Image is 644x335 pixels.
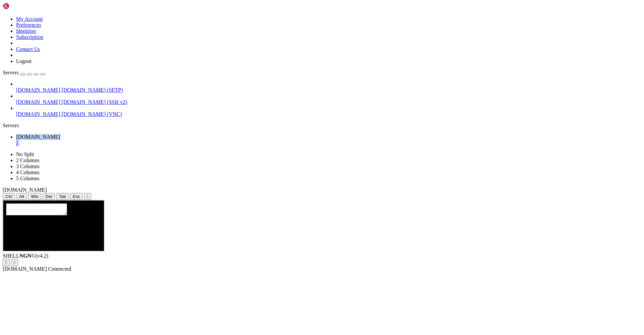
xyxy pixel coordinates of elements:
[16,105,641,117] li: [DOMAIN_NAME] [DOMAIN_NAME] (VNC)
[16,170,40,175] a: 4 Columns
[16,93,641,105] li: [DOMAIN_NAME] [DOMAIN_NAME] (SSH v2)
[16,22,41,28] a: Preferences
[43,193,55,200] button: Del
[5,194,12,199] span: Ctrl
[70,193,83,200] button: Esc
[16,87,60,93] span: [DOMAIN_NAME]
[84,193,91,200] button: 
[36,253,49,259] span: 4.2.0
[45,194,52,199] span: Del
[16,16,43,22] a: My Account
[62,99,127,105] span: [DOMAIN_NAME] (SSH v2)
[16,134,60,140] span: [DOMAIN_NAME]
[3,259,10,266] button: 
[31,194,39,199] span: Win
[16,134,641,146] a: h.ycloud.info
[56,193,69,200] button: Tab
[16,193,27,200] button: Alt
[3,253,48,259] span: SHELL ©
[16,157,40,163] a: 2 Columns
[3,70,46,75] a: Servers
[19,194,24,199] span: Alt
[16,99,60,105] span: [DOMAIN_NAME]
[48,266,71,272] span: Connected
[73,194,80,199] span: Esc
[16,176,40,181] a: 5 Columns
[3,266,47,272] span: [DOMAIN_NAME]
[16,99,641,105] a: [DOMAIN_NAME] [DOMAIN_NAME] (SSH v2)
[16,81,641,93] li: [DOMAIN_NAME] [DOMAIN_NAME] (SFTP)
[3,70,19,75] span: Servers
[59,194,66,199] span: Tab
[16,111,60,117] span: [DOMAIN_NAME]
[16,87,641,93] a: [DOMAIN_NAME] [DOMAIN_NAME] (SFTP)
[3,123,641,129] div: Servers
[14,260,15,265] div: 
[16,140,641,146] a: 
[87,194,89,199] div: 
[16,34,43,40] a: Subscription
[16,151,34,157] a: No Split
[16,28,36,34] a: Identities
[62,87,123,93] span: [DOMAIN_NAME] (SFTP)
[3,187,47,193] span: [DOMAIN_NAME]
[5,260,7,265] div: 
[62,111,122,117] span: [DOMAIN_NAME] (VNC)
[16,58,32,64] a: Logout
[28,193,41,200] button: Win
[11,259,18,266] button: 
[16,111,641,117] a: [DOMAIN_NAME] [DOMAIN_NAME] (VNC)
[3,193,15,200] button: Ctrl
[19,253,32,259] b: NGN
[16,163,40,169] a: 3 Columns
[16,46,40,52] a: Contact Us
[3,3,41,9] img: Shellngn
